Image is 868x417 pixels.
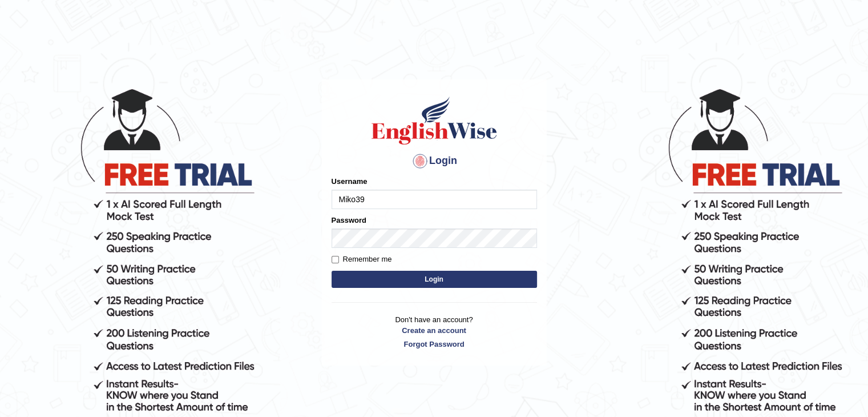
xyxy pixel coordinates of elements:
label: Password [332,215,366,226]
label: Username [332,176,368,187]
label: Remember me [332,254,392,265]
p: Don't have an account? [332,314,537,350]
img: Logo of English Wise sign in for intelligent practice with AI [369,95,499,146]
a: Forgot Password [332,339,537,350]
h4: Login [332,152,537,170]
input: Remember me [332,256,339,263]
a: Create an account [332,325,537,336]
button: Login [332,271,537,288]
